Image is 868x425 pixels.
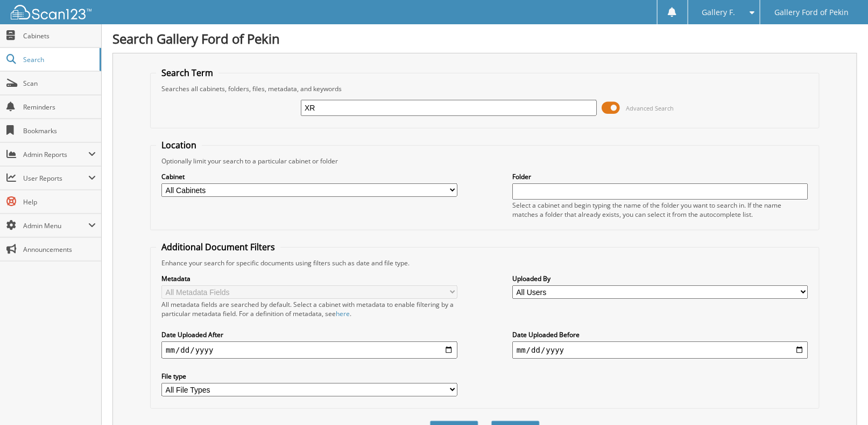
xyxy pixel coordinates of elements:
div: Optionally limit your search to a particular cabinet or folder [156,156,814,166]
iframe: Chat Widget [814,373,868,425]
label: Date Uploaded After [161,330,457,339]
img: scan123-logo-white.svg [11,5,91,19]
legend: Additional Document Filters [156,241,280,253]
label: Metadata [161,274,457,283]
span: Gallery Ford of Pekin [774,9,849,16]
h1: Search Gallery Ford of Pekin [112,30,857,47]
span: Cabinets [23,31,96,40]
span: Reminders [23,102,96,112]
span: Bookmarks [23,126,96,135]
span: Admin Menu [23,221,88,230]
span: Scan [23,79,96,88]
div: Select a cabinet and begin typing the name of the folder you want to search in. If the name match... [512,201,808,219]
span: Gallery F. [702,9,736,16]
label: Cabinet [161,172,457,181]
label: Folder [512,172,808,181]
span: User Reports [23,174,88,183]
span: Help [23,197,96,207]
input: end [512,341,808,359]
label: File type [161,372,457,381]
a: here [336,309,350,318]
span: Announcements [23,245,96,254]
span: Advanced Search [626,104,674,112]
label: Date Uploaded Before [512,330,808,339]
div: All metadata fields are searched by default. Select a cabinet with metadata to enable filtering b... [161,300,457,318]
div: Enhance your search for specific documents using filters such as date and file type. [156,258,814,268]
legend: Search Term [156,67,218,79]
div: Searches all cabinets, folders, files, metadata, and keywords [156,84,814,93]
span: Admin Reports [23,150,88,159]
legend: Location [156,139,202,151]
label: Uploaded By [512,274,808,283]
input: start [161,341,457,359]
span: Search [23,55,94,64]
